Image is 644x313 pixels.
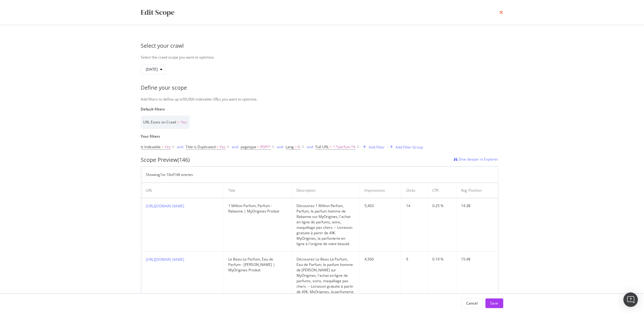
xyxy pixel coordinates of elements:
div: Save [490,301,498,306]
div: 15.48 [461,257,493,262]
span: PDP/* [261,143,271,151]
th: Title [223,183,291,198]
th: Clicks [401,183,428,198]
a: Dive deeper in Explorer [454,156,498,164]
div: 1 Million Parfum, Parfum - Rabanne | MyOrigines Produit [228,203,286,214]
label: Your filters [141,134,498,139]
div: and [307,144,313,149]
div: Select the crawl scope you want to optimize. [141,55,503,60]
div: and [277,144,284,149]
span: = [217,144,219,149]
th: Avg. Position [457,183,498,198]
button: and [177,144,184,150]
div: Scope Preview (146) [141,156,190,164]
button: Cancel [461,299,483,308]
span: Title is Duplicated [186,144,216,149]
div: 0.25 % [432,203,451,209]
th: CTR [428,183,457,198]
span: Yes [220,143,226,151]
div: 5,403 [364,203,396,209]
span: pagetype [241,144,257,149]
div: Edit Scope [141,7,175,18]
div: and [177,144,184,149]
span: = [177,120,179,125]
button: [DATE] [141,65,165,74]
span: Lang [286,144,294,149]
span: = [330,144,332,149]
button: Add Filter [361,143,385,151]
div: Découvrez 1 Million Parfum, Parfum, le parfum homme de Rabanne sur MyOrigines, l'achat en ligne d... [296,203,354,247]
div: 14.38 [461,203,493,209]
div: 14 [406,203,422,209]
label: Default filters [141,107,498,112]
span: URL Exists on Crawl [143,120,176,125]
span: Yes [165,143,171,151]
span: Dive deeper in Explorer [459,157,498,162]
div: Découvrez Le Beau Le Parfum, Eau de Parfum, le parfum homme de [PERSON_NAME] sur MyOrigines, l'ac... [296,257,354,305]
button: Save [485,299,503,308]
span: fr [298,143,301,151]
button: and [307,144,313,150]
span: Full URL [316,144,329,149]
div: Cancel [466,301,478,306]
span: = [258,144,260,149]
span: ^.*parfum.*$ [333,143,356,151]
button: Add Filter Group [388,143,423,151]
th: Description [292,183,360,198]
div: 0.19 % [432,257,451,262]
div: Add filters to define up to 50,000 indexable URLs you want to optimize. [141,97,503,102]
div: Open Intercom Messenger [623,292,638,307]
div: Add Filter [369,145,385,150]
span: Is Indexable [141,144,161,149]
div: Add Filter Group [396,145,423,150]
a: [URL][DOMAIN_NAME] [146,203,184,209]
button: and [277,144,284,150]
div: 9 [406,257,422,262]
div: Showing 1 to 10 of 146 entries [146,172,193,177]
span: = [295,144,297,149]
div: 4,560 [364,257,396,262]
span: Yes [181,120,187,125]
th: URL [141,183,224,198]
a: [URL][DOMAIN_NAME] [146,257,184,262]
button: and [232,144,239,150]
span: 2025 Aug. 19th [146,67,158,72]
div: Le Beau Le Parfum, Eau de Parfum - [PERSON_NAME] | MyOrigines Produit [228,257,286,273]
th: Impressions [360,183,401,198]
div: Select your crawl [141,42,503,50]
div: times [500,7,503,18]
div: and [232,144,239,149]
span: = [162,144,164,149]
div: Define your scope [141,84,503,92]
